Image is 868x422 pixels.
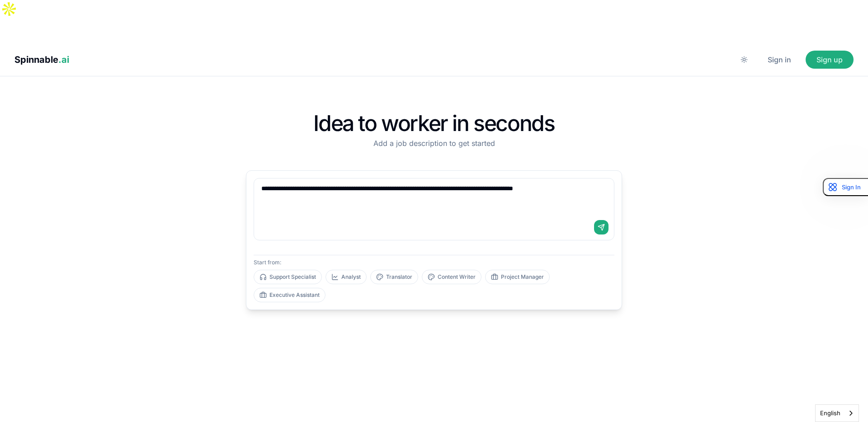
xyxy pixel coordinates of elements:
[254,288,325,302] button: Executive Assistant
[325,270,367,284] button: Analyst
[816,405,859,422] a: English
[815,404,859,422] div: Language
[254,259,614,266] p: Start from:
[254,270,322,284] button: Support Specialist
[370,270,418,284] button: Translator
[246,113,622,134] h1: Idea to worker in seconds
[14,54,69,65] span: Spinnable
[815,404,859,422] aside: Language selected: English
[735,51,753,69] button: Switch to dark mode
[757,51,802,69] button: Sign in
[485,270,550,284] button: Project Manager
[806,51,854,69] button: Sign up
[246,138,622,149] p: Add a job description to get started
[422,270,481,284] button: Content Writer
[58,54,69,65] span: .ai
